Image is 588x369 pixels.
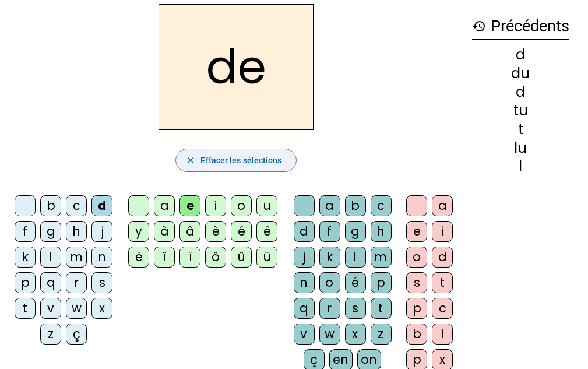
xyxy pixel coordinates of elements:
div: e [406,221,427,242]
div: ü [256,247,277,268]
div: b [406,324,427,345]
div: lu [472,141,569,155]
div: f [319,221,340,242]
div: c [371,195,392,216]
div: é [231,221,252,242]
div: s [406,272,427,293]
div: ï [179,247,200,268]
div: s [345,298,366,319]
div: h [66,221,87,242]
div: a [319,195,340,216]
div: u [256,195,277,216]
div: i [432,221,453,242]
div: a [154,195,175,216]
div: q [294,298,315,319]
div: h [371,221,392,242]
div: b [40,195,61,216]
div: p [406,298,427,319]
div: v [40,298,61,319]
div: r [319,298,340,319]
div: è [205,221,226,242]
div: q [40,272,61,293]
div: ë [128,247,149,268]
div: t [371,298,392,319]
div: o [406,247,427,268]
div: j [294,247,315,268]
div: n [294,272,315,293]
div: s [91,272,112,293]
div: d [472,85,569,99]
div: l [472,160,569,174]
div: e [179,195,200,216]
span: Effacer les sélections [200,153,281,167]
div: é [345,272,366,293]
div: g [345,221,366,242]
div: j [91,221,112,242]
div: d [294,221,315,242]
div: y [128,221,149,242]
div: ê [256,221,277,242]
div: f [15,221,36,242]
div: o [231,195,252,216]
div: m [66,247,87,268]
div: m [371,247,392,268]
div: a [432,195,453,216]
div: o [319,272,340,293]
div: z [40,324,61,345]
div: t [472,122,569,136]
div: l [432,324,453,345]
div: ô [205,247,226,268]
div: d [472,48,569,62]
div: k [15,247,36,268]
div: w [319,324,340,345]
div: n [91,247,112,268]
div: p [371,272,392,293]
div: l [345,247,366,268]
div: à [154,221,175,242]
div: î [154,247,175,268]
div: c [66,195,87,216]
div: i [205,195,226,216]
div: d [432,247,453,268]
div: k [319,247,340,268]
div: t [432,272,453,293]
div: v [294,324,315,345]
div: l [40,247,61,268]
mat-icon: history [472,19,486,33]
div: x [345,324,366,345]
div: z [371,324,392,345]
div: du [472,66,569,80]
div: d [91,195,112,216]
div: ç [66,324,87,345]
div: tu [472,104,569,118]
div: p [15,272,36,293]
div: c [432,298,453,319]
div: û [231,247,252,268]
div: g [40,221,61,242]
h2: de [159,4,314,130]
button: Effacer les sélections [175,149,296,172]
div: â [179,221,200,242]
div: r [66,272,87,293]
div: t [15,298,36,319]
div: w [66,298,87,319]
h3: Précédents [472,13,569,40]
mat-icon: close [185,155,196,166]
div: b [345,195,366,216]
div: x [91,298,112,319]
